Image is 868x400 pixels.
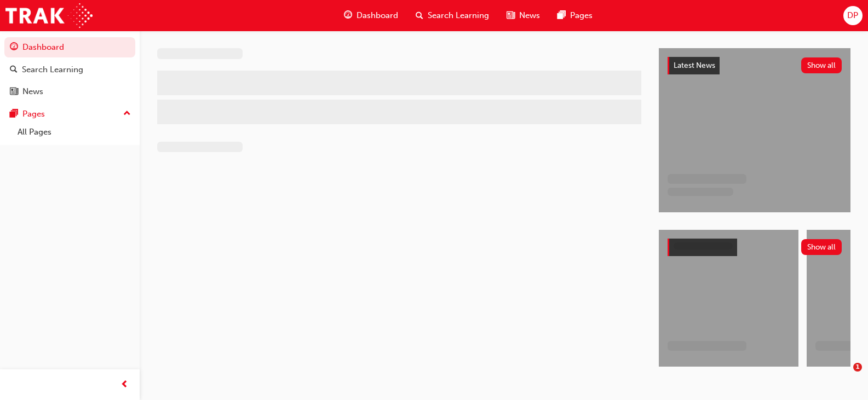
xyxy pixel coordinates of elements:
span: Dashboard [357,9,398,22]
a: Show all [668,239,842,256]
span: Search Learning [428,9,489,22]
a: Dashboard [4,37,135,57]
span: news-icon [507,9,515,22]
span: up-icon [123,107,131,121]
button: Pages [4,104,135,124]
a: guage-iconDashboard [335,4,407,27]
span: Latest News [674,61,715,70]
button: Show all [801,239,842,255]
a: Search Learning [4,60,135,80]
button: DP [843,6,863,25]
a: All Pages [13,124,135,141]
button: DashboardSearch LearningNews [4,35,135,104]
a: news-iconNews [498,4,549,27]
iframe: Intercom live chat [831,363,857,389]
span: news-icon [10,87,18,97]
div: News [22,85,43,98]
span: search-icon [416,9,423,22]
span: search-icon [10,65,18,75]
span: prev-icon [120,378,129,392]
div: Pages [22,108,45,120]
a: Latest NewsShow all [668,57,842,74]
span: News [519,9,540,22]
div: Search Learning [22,63,83,76]
span: 1 [853,363,862,372]
a: pages-iconPages [549,4,601,27]
span: guage-icon [10,43,18,53]
button: Show all [801,57,842,73]
span: Pages [570,9,593,22]
img: Trak [5,3,93,28]
span: guage-icon [344,9,352,22]
span: DP [847,9,858,22]
a: News [4,82,135,102]
span: pages-icon [10,109,18,119]
span: pages-icon [557,9,566,22]
a: search-iconSearch Learning [407,4,498,27]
